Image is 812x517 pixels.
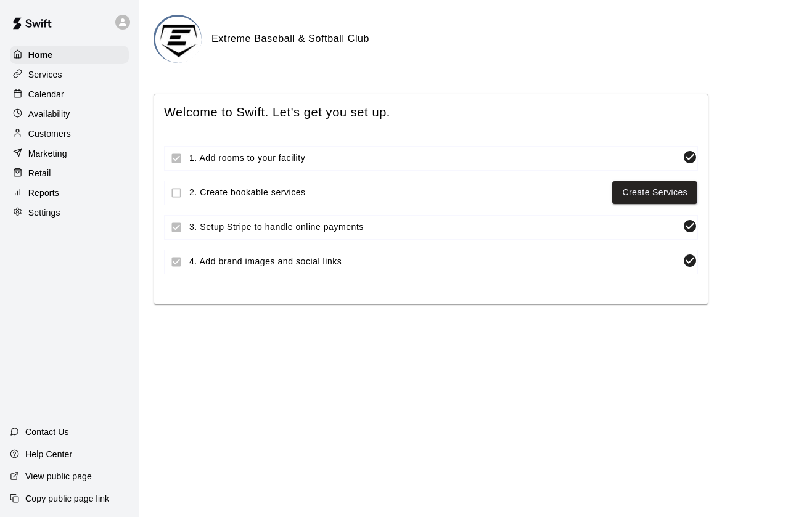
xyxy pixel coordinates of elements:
a: Services [10,65,129,84]
p: Customers [28,128,71,140]
p: Copy public page link [25,492,109,505]
p: Settings [28,206,60,219]
a: Reports [10,184,129,202]
p: View public page [25,470,92,482]
p: Contact Us [25,426,69,438]
a: Marketing [10,144,129,163]
a: Availability [10,105,129,123]
p: Home [28,49,53,61]
span: 3. Setup Stripe to handle online payments [189,221,678,234]
span: 1. Add rooms to your facility [189,152,678,165]
a: Home [10,46,129,64]
img: Extreme Baseball & Softball Club logo [155,17,202,63]
p: Availability [28,108,70,120]
a: Settings [10,203,129,222]
p: Reports [28,187,59,199]
p: Calendar [28,88,64,100]
a: Retail [10,164,129,182]
a: Calendar [10,85,129,104]
a: Create Services [622,185,687,200]
span: 2. Create bookable services [189,186,607,199]
a: Customers [10,124,129,143]
h6: Extreme Baseball & Softball Club [211,31,369,47]
button: Create Services [612,181,697,204]
span: Welcome to Swift. Let's get you set up. [164,104,698,121]
p: Services [28,68,62,81]
p: Help Center [25,448,72,460]
span: 4. Add brand images and social links [189,255,678,268]
p: Marketing [28,147,67,160]
p: Retail [28,167,51,179]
